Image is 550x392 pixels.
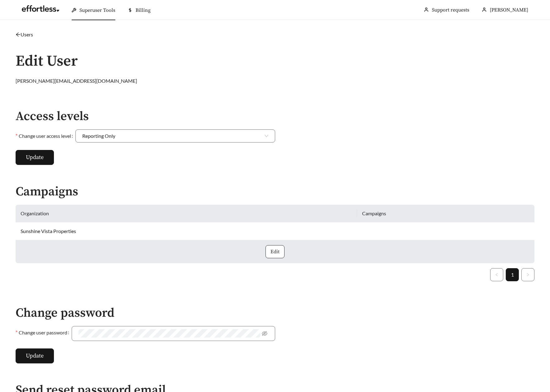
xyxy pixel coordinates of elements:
span: right [526,273,530,277]
h1: Edit User [16,53,534,70]
button: Update [16,348,54,363]
h2: Campaigns [16,185,534,198]
span: [PERSON_NAME] [490,7,528,13]
button: right [521,268,534,281]
span: Superuser Tools [79,7,115,13]
li: 1 [506,268,519,281]
span: Update [26,153,44,161]
span: Edit [270,248,280,255]
label: Change user access level [16,129,75,142]
a: Support requests [432,7,469,13]
button: Edit [265,245,285,258]
span: left [495,273,499,277]
button: left [490,268,503,281]
a: 1 [506,268,519,281]
span: Reporting Only [82,130,268,142]
th: Campaigns [357,205,534,222]
span: eye-invisible [262,331,267,336]
span: Billing [136,7,151,13]
div: [PERSON_NAME][EMAIL_ADDRESS][DOMAIN_NAME] [16,77,534,85]
h2: Change password [16,306,275,320]
li: Next Page [521,268,534,281]
td: Sunshine Vista Properties [16,222,357,240]
span: Update [26,352,44,360]
th: Organization [16,205,357,222]
a: arrow-leftUsers [16,31,33,37]
button: Update [16,150,54,165]
span: arrow-left [16,32,21,37]
h2: Access levels [16,110,275,123]
li: Previous Page [490,268,503,281]
label: Change user password [16,326,72,339]
input: Change user password [79,329,261,338]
